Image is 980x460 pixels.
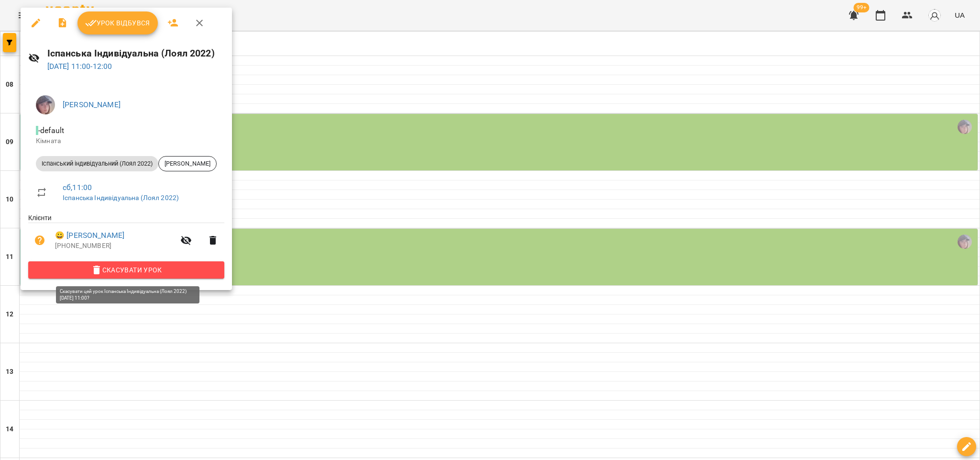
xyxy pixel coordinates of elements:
[36,264,217,276] span: Скасувати Урок
[158,156,217,171] div: [PERSON_NAME]
[47,62,112,71] a: [DATE] 11:00-12:00
[77,11,158,34] button: Урок відбувся
[28,229,51,252] button: Візит ще не сплачено. Додати оплату?
[28,213,224,261] ul: Клієнти
[85,17,150,29] span: Урок відбувся
[28,261,224,279] button: Скасувати Урок
[36,159,158,168] span: Іспанський індивідуальний (Лоял 2022)
[63,183,92,192] a: сб , 11:00
[47,46,224,61] h6: Іспанська Індивідуальна (Лоял 2022)
[36,126,66,135] span: - default
[36,136,217,146] p: Кімната
[55,241,175,251] p: [PHONE_NUMBER]
[63,194,179,202] a: Іспанська Індивідуальна (Лоял 2022)
[63,100,121,109] a: [PERSON_NAME]
[55,230,124,241] a: 😀 [PERSON_NAME]
[36,95,55,114] img: c9ec0448b3d9a64ed7ecc1c82827b828.jpg
[159,159,216,168] span: [PERSON_NAME]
